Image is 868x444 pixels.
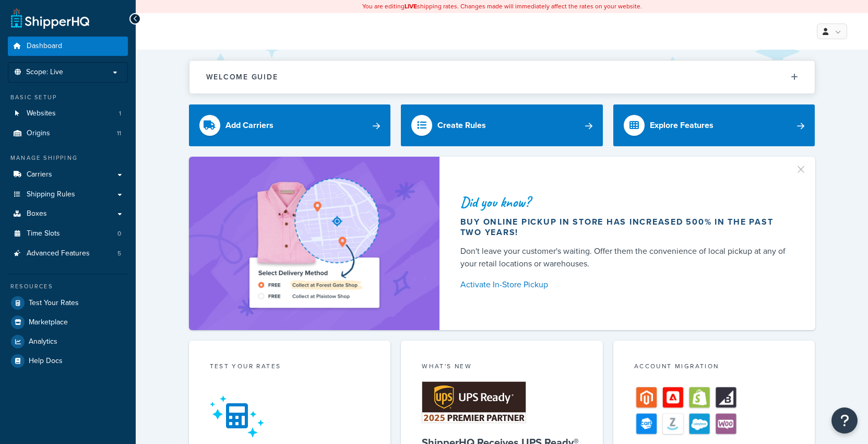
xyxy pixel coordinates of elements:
[26,68,63,77] span: Scope: Live
[8,124,128,143] a: Origins11
[422,361,582,373] div: What's New
[460,245,790,270] div: Don't leave your customer's waiting. Offer them the convenience of local pickup at any of your re...
[206,73,278,81] h2: Welcome Guide
[634,361,794,373] div: Account Migration
[8,352,128,370] a: Help Docs
[29,299,79,308] span: Test Your Rates
[437,118,486,133] div: Create Rules
[29,318,68,327] span: Marketplace
[650,118,714,133] div: Explore Features
[460,277,790,292] a: Activate In-Store Pickup
[8,224,128,243] li: Time Slots
[27,129,50,138] span: Origins
[8,124,128,143] li: Origins
[8,244,128,263] a: Advanced Features5
[8,332,128,351] a: Analytics
[8,104,128,123] li: Websites
[119,109,121,118] span: 1
[8,154,128,162] div: Manage Shipping
[401,104,603,146] a: Create Rules
[8,165,128,184] a: Carriers
[189,61,815,94] button: Welcome Guide
[29,357,63,366] span: Help Docs
[460,195,790,209] div: Did you know?
[117,229,121,238] span: 0
[8,282,128,291] div: Resources
[27,190,75,199] span: Shipping Rules
[405,2,417,11] b: LIVE
[210,361,370,373] div: Test your rates
[27,42,62,51] span: Dashboard
[117,249,121,258] span: 5
[8,93,128,102] div: Basic Setup
[8,244,128,263] li: Advanced Features
[831,407,858,434] button: Open Resource Center
[27,229,60,238] span: Time Slots
[27,170,52,179] span: Carriers
[8,37,128,56] a: Dashboard
[117,129,121,138] span: 11
[225,118,274,133] div: Add Carriers
[8,224,128,243] a: Time Slots0
[460,217,790,238] div: Buy online pickup in store has increased 500% in the past two years!
[27,209,47,218] span: Boxes
[8,185,128,204] a: Shipping Rules
[29,337,57,346] span: Analytics
[189,104,391,146] a: Add Carriers
[27,109,56,118] span: Websites
[8,104,128,123] a: Websites1
[613,104,815,146] a: Explore Features
[8,313,128,332] a: Marketplace
[220,172,409,314] img: ad-shirt-map-b0359fc47e01cab431d101c4b569394f6a03f54285957d908178d52f29eb9668.png
[8,294,128,312] a: Test Your Rates
[8,204,128,224] a: Boxes
[27,249,90,258] span: Advanced Features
